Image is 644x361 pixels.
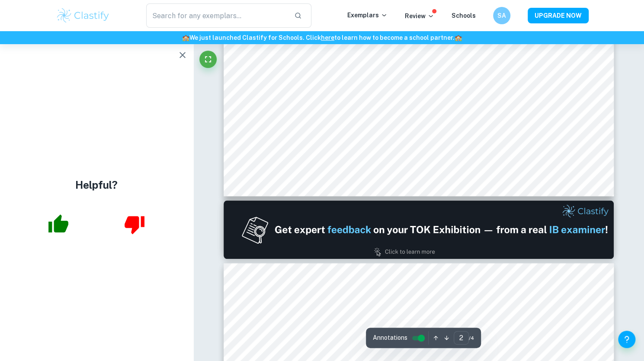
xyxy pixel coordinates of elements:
a: here [321,34,334,41]
span: Annotations [373,333,407,342]
p: Exemplars [347,10,388,20]
h4: Helpful? [75,177,118,193]
input: Search for any exemplars... [146,3,288,28]
button: UPGRADE NOW [528,8,589,23]
img: Clastify logo [56,7,111,24]
span: / 4 [469,334,474,342]
p: Review [405,11,434,21]
h6: SA [497,11,506,20]
a: Schools [452,12,476,19]
h6: We just launched Clastify for Schools. Click to learn how to become a school partner. [2,33,642,42]
span: 🏫 [182,34,189,41]
img: Ad [224,200,614,259]
button: SA [493,7,510,24]
button: Help and Feedback [618,331,635,348]
span: 🏫 [455,34,462,41]
button: Fullscreen [199,51,217,68]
